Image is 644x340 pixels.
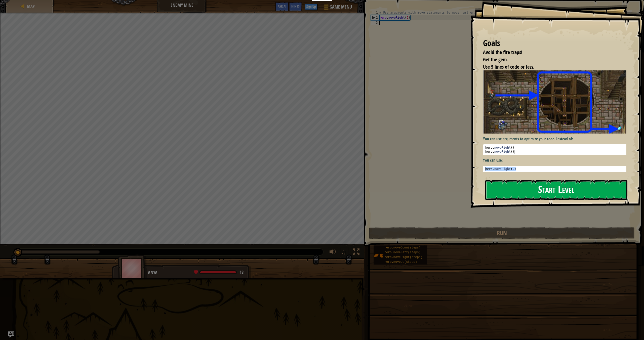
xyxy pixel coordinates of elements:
div: 2 [371,15,379,20]
img: portrait.png [374,251,383,260]
li: Avoid the fire traps! [477,49,625,56]
img: Enemy mine [483,70,630,134]
li: Get the gem. [477,56,625,63]
span: Game Menu [330,4,352,10]
p: You can use: [483,157,630,163]
span: hero.moveDown(steps) [384,246,421,249]
button: Run [369,227,635,239]
div: health: 18 / 18 [194,270,244,275]
button: Sign Up [305,4,317,10]
button: Toggle fullscreen [351,247,361,258]
button: Game Menu [320,2,355,14]
span: Hints [291,4,300,9]
a: Map [26,4,35,9]
span: 18 [239,269,244,275]
button: Start Level [485,180,627,200]
span: ♫ [341,248,346,256]
span: Use 5 lines of code or less. [483,63,534,70]
span: hero.moveRight(steps) [384,256,422,259]
span: hero.moveLeft(steps) [384,251,421,254]
button: Adjust volume [328,247,338,258]
button: ♫ [340,247,349,258]
span: Map [27,4,35,9]
span: Avoid the fire traps! [483,49,522,56]
div: Anya [148,269,247,276]
button: Ask AI [8,331,14,337]
div: 1 [371,10,379,15]
p: You can use arguments to optimize your code. Instead of: [483,136,630,142]
span: Ask AI [278,4,286,9]
li: Use 5 lines of code or less. [477,63,625,71]
span: hero.moveUp(steps) [384,260,417,264]
div: 3 [371,20,379,25]
button: Ask AI [275,2,289,11]
img: thang_avatar_frame.png [118,254,147,282]
div: Goals [483,37,626,49]
span: Get the gem. [483,56,508,63]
